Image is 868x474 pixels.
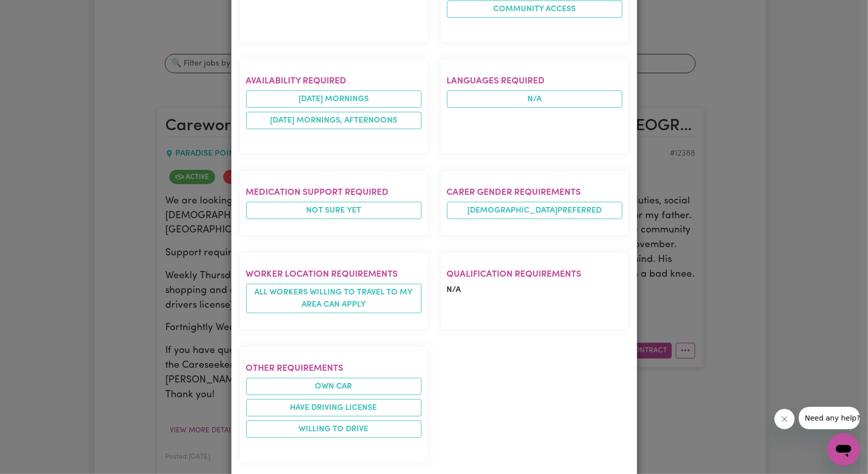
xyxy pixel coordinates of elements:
h2: Carer gender requirements [447,187,622,198]
h2: Languages required [447,76,622,86]
iframe: Message from company [799,407,860,429]
h2: Other requirements [246,363,422,374]
span: [DEMOGRAPHIC_DATA] preferred [447,202,622,219]
iframe: Close message [774,409,795,429]
li: [DATE] mornings [246,91,422,108]
span: Not sure yet [246,202,422,219]
h2: Worker location requirements [246,269,422,280]
iframe: Button to launch messaging window [827,433,860,466]
li: [DATE] mornings, afternoons [246,112,422,129]
span: N/A [447,91,622,108]
span: All workers willing to travel to my area can apply [246,284,422,313]
li: Willing to drive [246,421,422,438]
li: Community access [447,1,622,18]
h2: Medication Support Required [246,187,422,198]
li: Own Car [246,378,422,395]
span: N/A [447,286,461,294]
h2: Availability required [246,76,422,86]
h2: Qualification requirements [447,269,622,280]
li: Have driving license [246,399,422,417]
span: Need any help? [6,7,62,15]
